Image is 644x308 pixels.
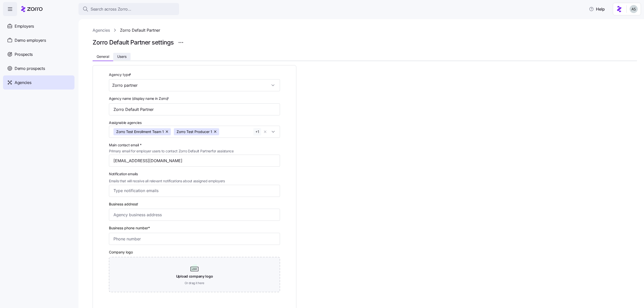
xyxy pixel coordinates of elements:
[3,61,74,75] a: Demo prospects
[3,75,74,90] a: Agencies
[3,47,74,61] a: Prospects
[109,171,225,177] span: Notification emails
[630,5,638,13] img: c4d3a52e2a848ea5f7eb308790fba1e4
[109,155,280,167] input: Type contact email
[109,148,234,154] span: Primary email for employer users to contact Zorro Default Partner for assistance
[15,23,34,29] span: Employers
[109,79,280,91] input: Select agency type
[97,55,109,58] span: General
[15,37,46,43] span: Demo employers
[117,55,127,58] span: Users
[109,142,234,148] span: Main contact email *
[15,65,45,72] span: Demo prospects
[109,120,142,125] span: Assignable agencies
[113,187,266,194] input: Type notification emails
[93,27,110,33] a: Agencies
[78,3,179,15] button: Search across Zorro...
[109,96,168,101] span: Agency name (display name in Zorro)
[91,6,131,12] span: Search across Zorro...
[109,103,280,115] input: Type agency name
[109,225,150,231] label: Business phone number*
[109,209,280,221] input: Agency business address
[93,38,174,46] h1: Zorro Default Partner settings
[116,128,164,135] span: Zorro Test Enrollment Team 1
[109,178,225,184] span: Emails that will receive all relevant notifications about assigned employers
[3,33,74,47] a: Demo employers
[253,128,261,136] button: +1
[109,233,280,245] input: Phone number
[589,6,605,12] span: Help
[177,128,212,135] span: Zorro Test Producer 1
[109,249,133,255] label: Company logo
[120,27,160,33] a: Zorro Default Partner
[15,51,33,58] span: Prospects
[3,19,74,33] a: Employers
[109,72,132,77] label: Agency type
[15,79,31,86] span: Agencies
[585,4,609,14] button: Help
[109,201,139,207] label: Business address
